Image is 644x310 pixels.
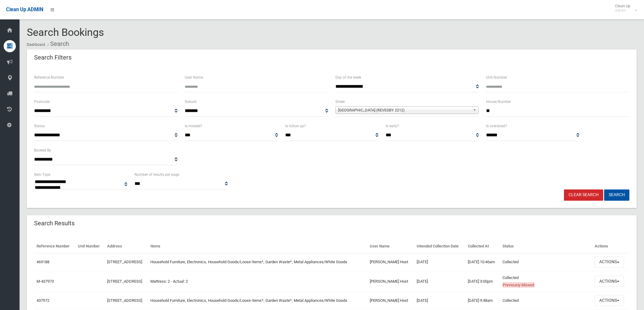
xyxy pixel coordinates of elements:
[135,171,179,178] label: Number of results per page
[34,147,51,154] label: Booked By
[27,217,82,229] header: Search Results
[604,189,629,201] button: Search
[335,74,361,81] label: Day of the week
[37,279,54,284] a: M-437973
[465,253,500,271] td: [DATE] 10:46am
[595,295,624,306] button: Actions
[335,98,345,105] label: Street
[34,74,64,81] label: Reference Number
[500,253,592,271] td: Collected
[107,279,142,284] a: [STREET_ADDRESS]
[592,240,629,253] th: Actions
[367,292,414,309] td: [PERSON_NAME] Host
[564,189,603,201] a: Clear Search
[486,74,507,81] label: Unit Number
[612,4,636,13] span: Clean Up
[386,123,399,129] label: Is early?
[37,260,49,264] a: 469188
[148,240,367,253] th: Items
[486,123,507,129] label: Is oversized?
[285,123,306,129] label: Is follow up?
[34,123,45,129] label: Status
[27,43,45,47] a: Dashboard
[27,52,79,63] header: Search Filters
[34,98,50,105] label: Postcode
[338,107,471,114] span: [GEOGRAPHIC_DATA] (REVESBY 2212)
[615,8,630,13] small: Admin
[37,298,49,303] a: 437972
[500,292,592,309] td: Collected
[367,253,414,271] td: [PERSON_NAME] Host
[465,271,500,292] td: [DATE] 3:00pm
[107,298,142,303] a: [STREET_ADDRESS]
[34,171,50,178] label: Item Type
[27,26,104,38] span: Search Bookings
[185,74,203,81] label: User Name
[185,123,202,129] label: Is missed?
[414,292,465,309] td: [DATE]
[46,38,69,49] li: Search
[107,260,142,264] a: [STREET_ADDRESS]
[148,292,367,309] td: Household Furniture, Electronics, Household Goods/Loose Items*, Garden Waste*, Metal Appliances/W...
[500,240,592,253] th: Status
[502,282,534,288] span: Previously Missed
[367,271,414,292] td: [PERSON_NAME] Host
[595,276,624,287] button: Actions
[105,240,148,253] th: Address
[465,240,500,253] th: Collected At
[595,257,624,268] button: Actions
[465,292,500,309] td: [DATE] 9:48am
[34,240,75,253] th: Reference Number
[500,271,592,292] td: Collected
[6,7,43,12] span: Clean Up ADMIN
[414,253,465,271] td: [DATE]
[148,253,367,271] td: Household Furniture, Electronics, Household Goods/Loose Items*, Garden Waste*, Metal Appliances/W...
[414,240,465,253] th: Intended Collection Date
[75,240,105,253] th: Unit Number
[148,271,367,292] td: Mattress: 2 - Actual: 2
[486,98,511,105] label: House Number
[414,271,465,292] td: [DATE]
[367,240,414,253] th: User Name
[185,98,197,105] label: Suburb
